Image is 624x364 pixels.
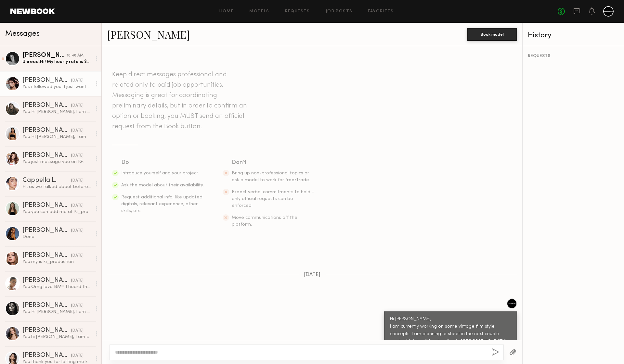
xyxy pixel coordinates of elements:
[22,277,71,284] div: [PERSON_NAME]
[467,31,517,37] a: Book model
[112,69,249,132] header: Keep direct messages professional and related only to paid job opportunities. Messaging is great ...
[71,128,84,134] div: [DATE]
[467,28,517,41] button: Book model
[121,183,204,187] span: Ask the model about their availability.
[121,195,202,213] span: Request additional info, like updated digitals, relevant experience, other skills, etc.
[326,9,353,14] a: Job Posts
[285,9,310,14] a: Requests
[71,153,84,159] div: [DATE]
[67,53,84,59] div: 10:40 AM
[22,77,71,84] div: [PERSON_NAME]
[71,78,84,84] div: [DATE]
[71,353,84,359] div: [DATE]
[5,30,40,38] span: Messages
[22,302,71,309] div: [PERSON_NAME]
[22,127,71,134] div: [PERSON_NAME]
[22,352,71,359] div: [PERSON_NAME]
[22,227,71,234] div: [PERSON_NAME]
[22,84,92,90] div: Yes i followed you. I just want to understand what the shoot is for?
[22,184,92,190] div: Hi, as we talked about before …. I live a bit distance from downtown, so there’s a travel
[22,234,92,240] div: Done
[232,158,315,167] div: Don’t
[71,253,84,259] div: [DATE]
[71,303,84,309] div: [DATE]
[22,152,71,159] div: [PERSON_NAME]
[232,171,310,182] span: Bring up non-professional topics or ask a model to work for free/trade.
[528,32,619,39] div: History
[22,209,92,215] div: You: you can add me at Ki_production.
[232,190,314,208] span: Expect verbal commitments to hold - only official requests can be enforced.
[232,216,297,227] span: Move communications off the platform.
[121,158,204,167] div: Do
[22,59,92,65] div: Unread: Hi! My hourly rate is $25. I’m available Thursdays after 1 and Fridays after 10. I’m also...
[249,9,269,14] a: Models
[71,103,84,109] div: [DATE]
[121,171,199,175] span: Introduce yourself and your project.
[107,27,190,41] a: [PERSON_NAME]
[71,228,84,234] div: [DATE]
[22,252,71,259] div: [PERSON_NAME]
[71,203,84,209] div: [DATE]
[368,9,394,14] a: Favorites
[22,52,67,59] div: [PERSON_NAME]
[22,327,71,334] div: [PERSON_NAME]
[22,109,92,115] div: You: Hi [PERSON_NAME], I am currently working on some vintage film style concepts. I am planning ...
[22,284,92,290] div: You: Omg love BM!!! I heard there was some crazy sand storm this year.
[22,177,71,184] div: Cappella L.
[304,272,320,278] span: [DATE]
[71,278,84,284] div: [DATE]
[22,134,92,140] div: You: HI [PERSON_NAME], I am currently working on some vintage film style concepts. I am planning ...
[528,54,619,58] div: REQUESTS
[22,259,92,265] div: You: my is ki_production
[219,9,234,14] a: Home
[22,309,92,315] div: You: Hi [PERSON_NAME], I am currently working on some vintage film style concepts. I am planning ...
[71,328,84,334] div: [DATE]
[22,334,92,340] div: You: hi [PERSON_NAME], I am currently working on some vintage film style concepts. I am planning ...
[71,178,84,184] div: [DATE]
[22,102,71,109] div: [PERSON_NAME]
[22,159,92,165] div: You: just message you on IG.
[22,202,71,209] div: [PERSON_NAME]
